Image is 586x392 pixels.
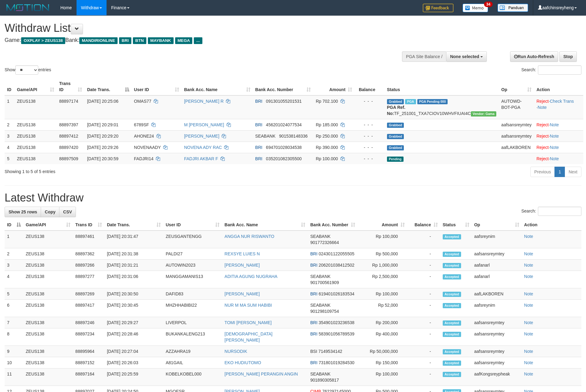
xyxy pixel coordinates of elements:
td: aafsansreymtey [472,357,522,368]
td: A81GAIL [163,357,222,368]
a: Note [524,263,533,268]
th: Bank Acc. Number: activate to sort column ascending [253,78,314,95]
th: ID: activate to sort column descending [5,219,23,231]
td: aafsansreymtey [499,119,534,130]
td: 8 [5,328,23,346]
td: ZEUS138 [23,260,73,271]
td: AZZAHRA19 [163,346,222,357]
div: Showing 1 to 5 of 5 entries [5,166,240,175]
span: SEABANK [310,372,330,376]
td: [DATE] 20:27:04 [104,346,163,357]
td: ZEUSGANTENGG [163,231,222,248]
span: OMAS77 [134,99,152,104]
td: Rp 100,000 [358,231,407,248]
td: PALDI27 [163,248,222,260]
span: Pending [387,157,404,162]
a: ADITIA AGUNG NUGRAHA [224,274,277,279]
td: Rp 100,000 [358,368,407,386]
a: TOMI [PERSON_NAME] [224,320,272,325]
td: Rp 400,000 [358,328,407,346]
span: BRI [255,99,262,104]
td: 2 [5,248,23,260]
th: Balance [355,78,384,95]
td: 88897417 [73,300,104,317]
span: Rp 702.100 [316,99,338,104]
a: [DEMOGRAPHIC_DATA][PERSON_NAME] [224,331,272,342]
a: FADJRI AKBAR F [184,156,218,161]
td: - [407,248,440,260]
td: 88897234 [73,328,104,346]
a: NURSODIK [224,349,247,354]
td: aafanarl [472,260,522,271]
td: · [534,142,583,153]
a: NUR M MA SUM HABIBI [224,303,272,308]
th: Trans ID: activate to sort column ascending [57,78,85,95]
span: Accepted [443,361,461,366]
span: Accepted [443,320,461,326]
a: Note [550,156,559,161]
td: - [407,288,440,300]
span: BRI [255,145,262,150]
span: Copy 583901056789539 to clipboard [319,331,355,336]
th: Game/API: activate to sort column ascending [23,219,73,231]
div: - - - [357,98,382,104]
a: REXSYE LUIES N [224,251,260,256]
td: aafLAKBOREN [499,142,534,153]
th: Status [385,78,499,95]
a: Note [524,349,533,354]
td: - [407,357,440,368]
th: Action [522,219,581,231]
span: SEABANK [310,234,330,239]
a: CSV [59,207,76,217]
td: ZEUS138 [23,288,73,300]
a: Note [524,320,533,325]
td: 88897266 [73,260,104,271]
a: 1 [554,167,565,177]
th: Op: activate to sort column ascending [472,219,522,231]
a: [PERSON_NAME] PERANGIN ANGIN [224,372,298,376]
td: DAFID83 [163,288,222,300]
td: ZEUS138 [23,300,73,317]
td: 3 [5,260,23,271]
span: 34 [484,2,492,7]
td: aafanarl [472,271,522,288]
td: 88897362 [73,248,104,260]
a: Reject [536,156,549,161]
td: ZEUS138 [23,368,73,386]
td: ZEUS138 [14,153,57,164]
th: Amount: activate to sort column ascending [313,78,355,95]
td: 10 [5,357,23,368]
td: ZEUS138 [23,357,73,368]
td: aafsreynim [472,231,522,248]
td: 2 [5,119,14,130]
a: Next [565,167,581,177]
input: Search: [538,207,581,216]
td: [DATE] 20:28:46 [104,328,163,346]
th: Action [534,78,583,95]
td: BUKANKALENG213 [163,328,222,346]
span: None selected [450,54,479,59]
span: ... [194,37,202,44]
td: 88897152 [73,357,104,368]
a: NOVENA ADY RAC [184,145,222,150]
a: Note [524,303,533,308]
span: FADJRI14 [134,156,154,161]
td: Rp 200,000 [358,317,407,328]
a: Reject [536,122,549,127]
span: CSV [63,209,72,214]
span: Accepted [443,252,461,257]
td: Rp 500,000 [358,248,407,260]
td: aafsansreymtey [472,346,522,357]
td: · [534,130,583,142]
th: Op: activate to sort column ascending [499,78,534,95]
span: [DATE] 20:30:59 [87,156,118,161]
td: ZEUS138 [23,271,73,288]
a: Reject [536,134,549,139]
span: [DATE] 20:29:26 [87,145,118,150]
label: Search: [521,65,581,75]
td: ZEUS138 [23,248,73,260]
a: Note [524,372,533,376]
a: Note [524,291,533,296]
td: [DATE] 20:31:06 [104,271,163,288]
span: Accepted [443,292,461,297]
